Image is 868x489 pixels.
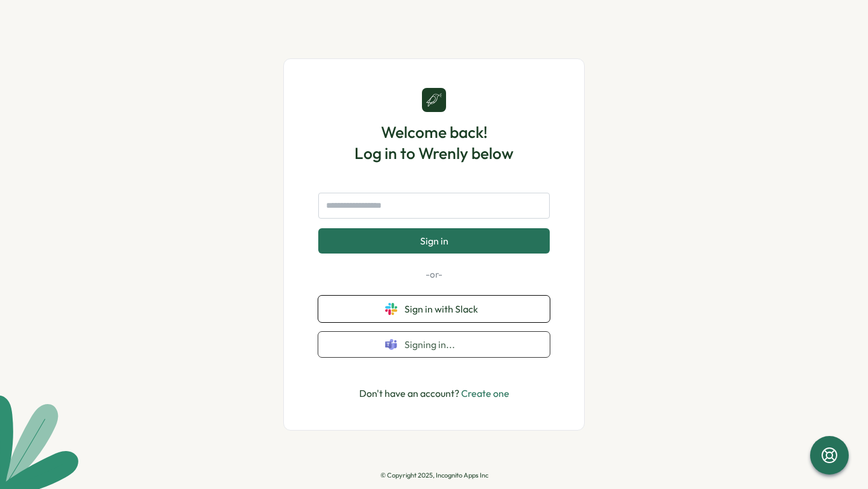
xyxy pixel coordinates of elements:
p: -or- [318,268,550,281]
button: Sign in with Slack [318,296,550,322]
p: Don't have an account? [359,386,509,401]
button: Signing in... [318,332,550,358]
span: Sign in [420,235,448,246]
span: Sign in with Slack [404,304,483,314]
h1: Welcome back! Log in to Wrenly below [354,122,514,164]
p: © Copyright 2025, Incognito Apps Inc [380,472,488,479]
button: Sign in [318,228,550,254]
span: Signing in... [404,339,483,350]
a: Create one [461,387,509,399]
